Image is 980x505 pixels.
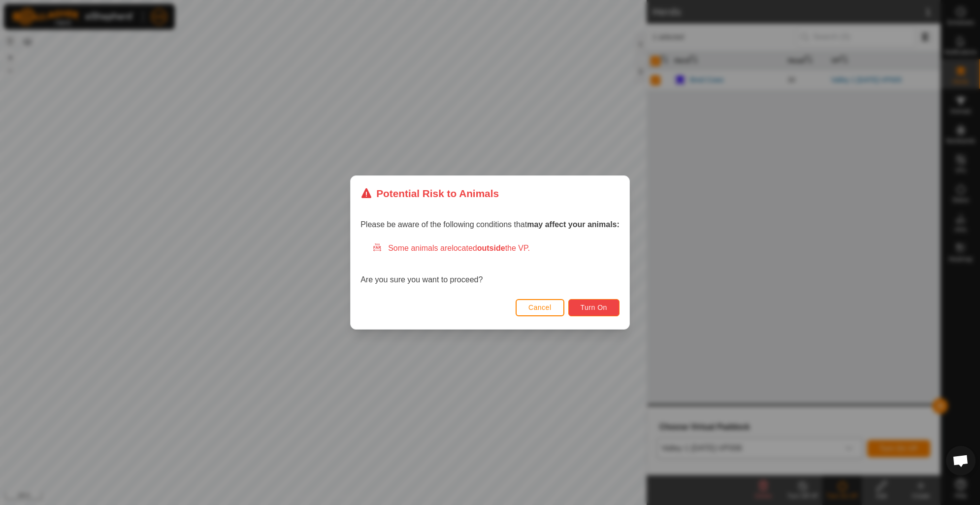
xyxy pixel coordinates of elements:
[527,220,620,229] strong: may affect your animals:
[372,242,620,254] div: Some animals are
[360,242,620,286] div: Are you sure you want to proceed?
[477,244,505,252] strong: outside
[528,303,552,311] span: Cancel
[360,186,499,201] div: Potential Risk to Animals
[946,446,976,475] div: Open chat
[360,220,620,229] span: Please be aware of the following conditions that
[452,244,530,252] span: located the VP.
[568,299,620,316] button: Turn On
[516,299,564,316] button: Cancel
[581,303,607,311] span: Turn On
